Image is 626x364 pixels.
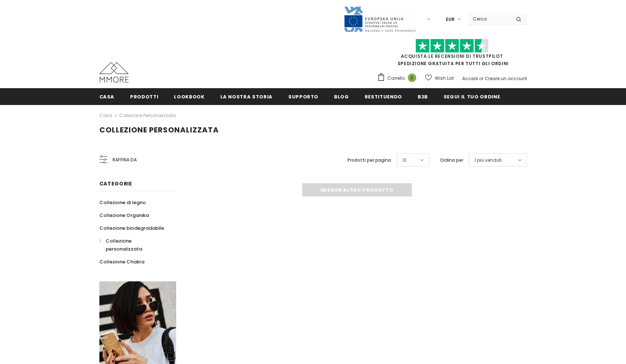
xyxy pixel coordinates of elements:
[99,111,112,120] a: Casa
[334,93,349,100] span: Blog
[99,125,219,135] span: Collezione personalizzata
[99,258,144,265] span: Collezione Chakra
[435,75,454,82] span: Wish List
[377,42,527,67] span: SPEDIZIONE GRATUITA PER TUTTI GLI ORDINI
[99,199,146,206] span: Collezione di legno
[288,93,318,100] span: supporto
[418,88,428,105] a: B2B
[444,88,500,105] a: Segui il tuo ordine
[485,75,527,82] a: Creare un account
[174,93,204,100] span: Lookbook
[401,53,503,59] a: Acquista le recensioni di TrustPilot
[479,75,483,82] span: or
[220,93,273,100] span: La nostra storia
[387,75,405,82] span: Carrello
[99,234,168,255] a: Collezione personalizzata
[416,39,489,53] img: Fidati di Pilot Stars
[475,157,502,164] span: I più venduti
[377,73,420,84] a: Carrello 0
[99,225,164,232] span: Collezione biodegradabile
[99,209,149,222] a: Collezione Organika
[440,157,463,164] label: Ordina per
[462,75,478,82] a: Accedi
[99,62,129,83] img: Casi MMORE
[468,14,511,24] input: Search Site
[365,93,402,100] span: Restituendo
[220,88,273,105] a: La nostra storia
[334,88,349,105] a: Blog
[425,72,454,85] a: Wish List
[99,180,132,187] span: Categorie
[344,16,417,22] a: Javni Razpis
[99,93,115,100] span: Casa
[99,212,149,219] span: Collezione Organika
[99,255,144,268] a: Collezione Chakra
[130,88,158,105] a: Prodotti
[288,88,318,105] a: supporto
[418,93,428,100] span: B2B
[130,93,158,100] span: Prodotti
[113,156,137,164] span: Raffina da
[348,157,391,164] label: Prodotti per pagina
[446,16,455,23] span: EUR
[408,74,416,82] span: 0
[119,112,176,119] a: Collezione personalizzata
[99,222,164,234] a: Collezione biodegradabile
[99,88,115,105] a: Casa
[365,88,402,105] a: Restituendo
[174,88,204,105] a: Lookbook
[402,157,406,164] span: 12
[444,93,500,100] span: Segui il tuo ordine
[344,6,417,33] img: Javni Razpis
[99,196,146,209] a: Collezione di legno
[106,237,142,252] span: Collezione personalizzata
